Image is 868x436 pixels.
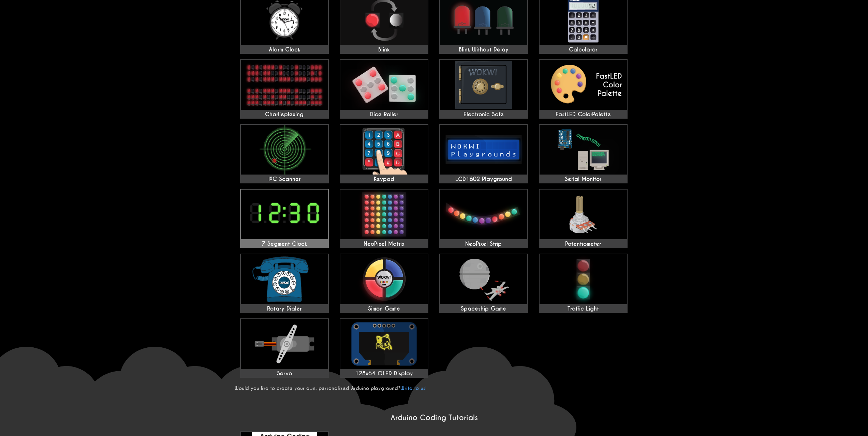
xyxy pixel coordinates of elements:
[235,385,634,391] p: Would you like to create your own, personalized Arduino playground?
[340,318,428,378] a: 128x64 OLED Display
[340,190,428,239] img: NeoPixel Matrix
[440,176,527,183] div: LCD1602 Playground
[340,176,428,183] div: Keypad
[241,111,328,118] div: Charlieplexing
[540,111,627,118] div: FastLED ColorPalette
[440,60,527,110] img: Electronic Safe
[540,60,627,110] img: FastLED ColorPalette
[340,125,428,175] img: Keypad
[340,46,428,53] div: Blink
[241,305,328,312] div: Rotary Dialer
[340,124,428,183] a: Keypad
[241,254,328,304] img: Rotary Dialer
[540,46,627,53] div: Calculator
[540,176,627,183] div: Serial Monitor
[241,125,328,175] img: I²C Scanner
[241,319,328,369] img: Servo
[539,124,628,183] a: Serial Monitor
[240,318,329,378] a: Servo
[440,125,527,175] img: LCD1602 Playground
[440,111,527,118] div: Electronic Safe
[340,241,428,247] div: NeoPixel Matrix
[241,46,328,53] div: Alarm Clock
[539,189,628,248] a: Potentiometer
[340,59,428,119] a: Dice Roller
[439,124,528,183] a: LCD1602 Playground
[440,254,527,304] img: Spaceship Game
[240,254,329,313] a: Rotary Dialer
[340,254,428,304] img: Simon Game
[540,190,627,239] img: Potentiometer
[540,305,627,312] div: Traffic Light
[340,254,428,313] a: Simon Game
[241,176,328,183] div: I²C Scanner
[540,254,627,304] img: Traffic Light
[440,190,527,239] img: NeoPixel Strip
[539,59,628,119] a: FastLED ColorPalette
[439,189,528,248] a: NeoPixel Strip
[241,190,328,239] img: 7 Segment Clock
[235,413,634,422] h2: Arduino Coding Tutorials
[241,370,328,377] div: Servo
[540,241,627,247] div: Potentiometer
[439,59,528,119] a: Electronic Safe
[340,189,428,248] a: NeoPixel Matrix
[400,385,427,391] a: Write to us!
[539,254,628,313] a: Traffic Light
[340,319,428,369] img: 128x64 OLED Display
[340,305,428,312] div: Simon Game
[340,60,428,110] img: Dice Roller
[240,59,329,119] a: Charlieplexing
[440,305,527,312] div: Spaceship Game
[540,125,627,175] img: Serial Monitor
[440,241,527,247] div: NeoPixel Strip
[340,111,428,118] div: Dice Roller
[240,124,329,183] a: I²C Scanner
[241,60,328,110] img: Charlieplexing
[241,241,328,247] div: 7 Segment Clock
[439,254,528,313] a: Spaceship Game
[340,370,428,377] div: 128x64 OLED Display
[240,189,329,248] a: 7 Segment Clock
[440,46,527,53] div: Blink Without Delay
